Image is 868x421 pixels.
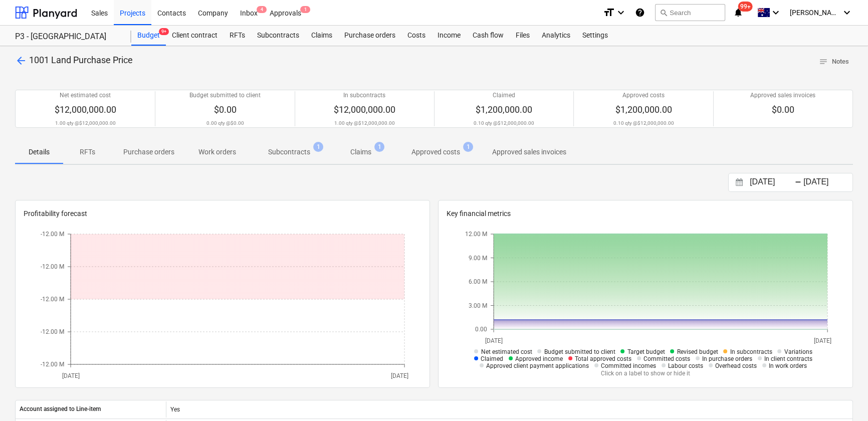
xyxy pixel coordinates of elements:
a: Subcontracts [251,26,305,46]
button: Interact with the calendar and add the check-in date for your trip. [731,177,748,188]
span: 9+ [159,28,169,35]
p: Budget submitted to client [189,91,261,100]
p: Approved sales invoices [750,91,815,100]
p: RFTs [75,147,99,157]
span: 99+ [738,2,753,12]
span: $0.00 [772,104,794,115]
i: Knowledge base [635,7,645,19]
span: Labour costs [668,362,703,369]
a: Budget9+ [131,26,166,46]
span: Approved client payment applications [486,362,589,369]
p: Key financial metrics [447,208,844,219]
span: $12,000,000.00 [334,104,395,115]
span: Committed costs [643,355,690,362]
p: Claimed [493,91,515,100]
span: $1,200,000.00 [476,104,532,115]
tspan: [DATE] [485,337,502,344]
tspan: [DATE] [814,337,831,344]
tspan: 0.00 [475,326,487,333]
span: Budget submitted to client [544,348,615,355]
tspan: -12.00 M [41,328,64,335]
a: Income [431,26,467,46]
span: Claimed [481,355,503,362]
p: Claims [350,147,371,157]
p: 0.10 qty @ $12,000,000.00 [474,120,534,126]
p: 0.10 qty @ $12,000,000.00 [613,120,674,126]
p: 1.00 qty @ $12,000,000.00 [334,120,395,126]
span: In client contracts [764,355,812,362]
tspan: [DATE] [391,372,408,379]
span: $0.00 [213,104,236,115]
tspan: -12.00 M [41,231,64,238]
span: Net estimated cost [481,348,532,355]
span: arrow_back [15,55,27,67]
span: 1 [300,6,310,13]
i: notifications [733,7,743,19]
span: 1 [313,142,323,152]
span: In subcontracts [730,348,772,355]
tspan: 12.00 M [465,231,487,238]
p: Profitability forecast [24,208,421,219]
span: $12,000,000.00 [55,104,116,115]
input: End Date [801,175,852,189]
p: Click on a label to show or hide it [464,369,827,378]
a: Purchase orders [338,26,401,46]
span: 4 [257,6,267,13]
span: search [660,9,668,17]
span: Overhead costs [715,362,757,369]
span: Notes [819,56,849,68]
span: In work orders [769,362,807,369]
p: Work orders [198,147,236,157]
tspan: -12.00 M [41,263,64,270]
p: 0.00 qty @ $0.00 [206,120,244,126]
span: Total approved costs [575,355,631,362]
a: RFTs [224,26,251,46]
p: In subcontracts [343,91,385,100]
a: Costs [401,26,431,46]
tspan: [DATE] [62,372,79,379]
span: 1 [374,142,384,152]
span: In purchase orders [702,355,752,362]
a: Analytics [536,26,576,46]
i: keyboard_arrow_down [841,7,853,19]
span: Approved income [515,355,563,362]
span: [PERSON_NAME] [790,9,840,17]
span: 1001 Land Purchase Price [29,55,133,65]
div: Budget [131,26,166,46]
a: Files [510,26,536,46]
span: Target budget [627,348,665,355]
i: format_size [603,7,615,19]
tspan: 9.00 M [469,255,487,262]
button: Notes [815,54,853,70]
a: Cash flow [467,26,510,46]
div: Client contract [166,26,224,46]
p: Net estimated cost [60,91,111,100]
a: Settings [576,26,614,46]
p: Approved sales invoices [492,147,566,157]
p: 1.00 qty @ $12,000,000.00 [55,120,116,126]
p: Details [27,147,51,157]
input: Start Date [748,175,799,189]
tspan: 6.00 M [469,278,487,285]
div: Yes [166,401,852,417]
i: keyboard_arrow_down [770,7,782,19]
tspan: -12.00 M [41,361,64,368]
a: Claims [305,26,338,46]
p: Approved costs [622,91,665,100]
p: Purchase orders [123,147,174,157]
div: - [795,179,801,185]
span: $1,200,000.00 [615,104,672,115]
span: Revised budget [677,348,718,355]
p: Approved costs [411,147,460,157]
span: Variations [784,348,812,355]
